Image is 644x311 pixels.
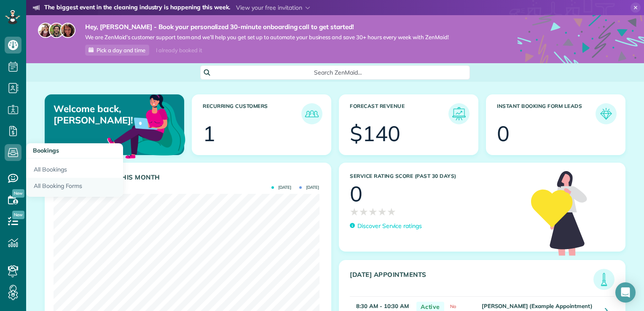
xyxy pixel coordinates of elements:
a: All Bookings [26,158,123,178]
a: All Booking Forms [26,178,123,197]
p: Discover Service ratings [357,222,422,231]
span: ★ [378,204,387,219]
strong: 8:30 AM - 10:30 AM [356,303,409,309]
img: michelle-19f622bdf1676172e81f8f8fba1fb50e276960ebfe0243fe18214015130c80e4.jpg [60,23,75,38]
span: [DATE] [299,185,319,190]
strong: [PERSON_NAME] (Example Appointment) [482,303,593,309]
strong: The biggest event in the cleaning industry is happening this week. [44,3,230,13]
div: 0 [497,123,510,144]
h3: Service Rating score (past 30 days) [350,173,523,179]
h3: Recurring Customers [203,103,301,124]
img: maria-72a9807cf96188c08ef61303f053569d2e2a8a1cde33d635c8a3ac13582a053d.jpg [38,23,53,38]
div: 1 [203,123,215,144]
span: New [12,189,24,198]
span: We are ZenMaid’s customer support team and we’ll help you get set up to automate your business an... [85,34,449,41]
div: I already booked it [151,45,207,56]
a: Discover Service ratings [350,222,422,231]
div: 0 [350,183,362,204]
h3: Forecast Revenue [350,103,448,124]
span: ★ [387,204,396,219]
img: icon_todays_appointments-901f7ab196bb0bea1936b74009e4eb5ffbc2d2711fa7634e0d609ed5ef32b18b.png [596,271,612,288]
span: ★ [359,204,368,219]
span: ★ [350,204,359,219]
img: icon_form_leads-04211a6a04a5b2264e4ee56bc0799ec3eb69b7e499cbb523a139df1d13a81ae0.png [598,105,614,122]
div: Open Intercom Messenger [615,282,636,303]
span: Pick a day and time [97,47,145,54]
p: Welcome back, [PERSON_NAME]! [54,103,139,126]
span: ★ [368,204,378,219]
div: $140 [350,123,400,144]
strong: Hey, [PERSON_NAME] - Book your personalized 30-minute onboarding call to get started! [85,23,449,31]
img: icon_recurring_customers-cf858462ba22bcd05b5a5880d41d6543d210077de5bb9ebc9590e49fd87d84ed.png [303,105,320,122]
span: New [12,211,24,219]
a: Pick a day and time [85,45,149,56]
h3: Instant Booking Form Leads [497,103,596,124]
span: [DATE] [271,185,291,190]
h3: [DATE] Appointments [350,271,593,290]
h3: Actual Revenue this month [56,174,322,181]
img: dashboard_welcome-42a62b7d889689a78055ac9021e634bf52bae3f8056760290aed330b23ab8690.png [105,85,187,166]
span: Bookings [33,147,59,154]
img: jorge-587dff0eeaa6aab1f244e6dc62b8924c3b6ad411094392a53c71c6c4a576187d.jpg [49,23,64,38]
img: icon_forecast_revenue-8c13a41c7ed35a8dcfafea3cbb826a0462acb37728057bba2d056411b612bbbe.png [451,105,467,122]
